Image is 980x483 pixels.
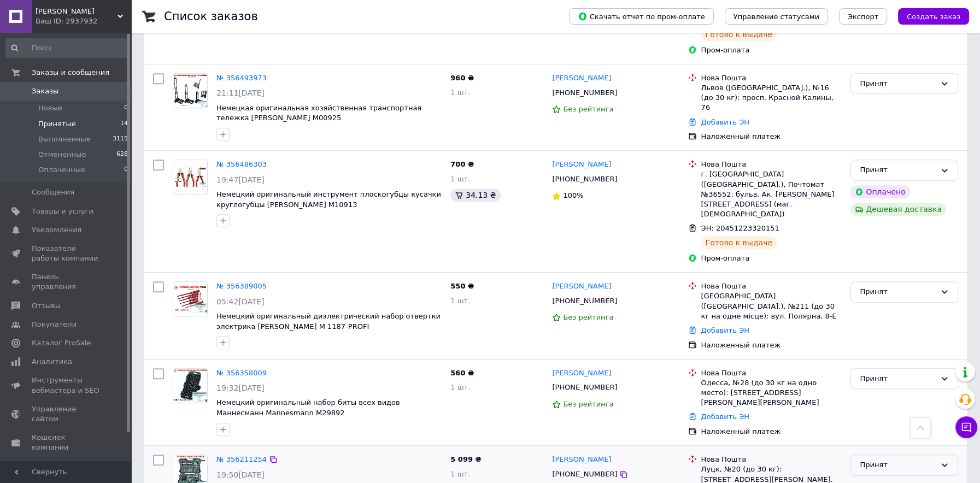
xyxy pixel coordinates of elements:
[32,272,101,292] span: Панель управления
[887,12,969,20] a: Создать заказ
[216,104,421,122] a: Немецкая оригинальная хозяйственная транспортная тележка [PERSON_NAME] M00925
[701,291,842,321] div: [GEOGRAPHIC_DATA] ([GEOGRAPHIC_DATA].), №211 (до 30 кг на одне місце): вул. Полярна, 8-Е
[32,207,93,216] span: Товары и услуги
[850,185,909,198] div: Оплачено
[701,254,842,263] div: Пром-оплата
[701,83,842,113] div: Львов ([GEOGRAPHIC_DATA].), №16 (до 30 кг): просп. Красной Калины, 76
[701,378,842,408] div: Одесса, №28 (до 30 кг на одно место): [STREET_ADDRESS][PERSON_NAME][PERSON_NAME]
[38,134,91,144] span: Выполненные
[450,282,474,290] span: 550 ₴
[173,368,208,403] a: Фото товару
[552,160,611,170] a: [PERSON_NAME]
[450,160,474,168] span: 700 ₴
[563,313,613,321] span: Без рейтинга
[173,160,208,195] a: Фото товару
[701,368,842,378] div: Нова Пошта
[216,89,265,97] span: 21:11[DATE]
[216,398,400,417] a: Немецкий оригинальный набор биты всех видов Маннесманн Mannesmann M29892
[32,404,101,424] span: Управление сайтом
[701,281,842,291] div: Нова Пошта
[450,383,470,391] span: 1 шт.
[164,10,258,23] h1: Список заказов
[552,281,611,292] a: [PERSON_NAME]
[216,369,267,377] a: № 356358009
[701,236,777,249] div: Готово к выдаче
[120,119,128,129] span: 14
[450,88,470,96] span: 1 шт.
[32,68,109,78] span: Заказы и сообщения
[216,160,267,168] a: № 356486303
[701,455,842,464] div: Нова Пошта
[216,470,265,479] span: 19:50[DATE]
[124,103,128,113] span: 0
[839,8,887,25] button: Экспорт
[701,427,842,437] div: Наложенный платеж
[38,150,86,160] span: Отмененные
[563,400,613,408] span: Без рейтинга
[550,380,619,394] div: [PHONE_NUMBER]
[701,73,842,83] div: Нова Пошта
[550,172,619,186] div: [PHONE_NUMBER]
[701,28,777,41] div: Готово к выдаче
[124,165,128,175] span: 0
[116,150,128,160] span: 628
[701,224,779,232] span: ЭН: 20451223320151
[216,282,267,290] a: № 356389005
[173,160,207,194] img: Фото товару
[32,320,77,329] span: Покупатели
[216,190,441,209] a: Немецкий оригинальный инструмент плоскогубцы кусачки круглогубцы [PERSON_NAME] M10913
[550,86,619,100] div: [PHONE_NUMBER]
[701,326,749,334] a: Добавить ЭН
[701,132,842,142] div: Наложенный платеж
[32,301,61,311] span: Отзывы
[173,74,207,108] img: Фото товару
[216,384,265,392] span: 19:32[DATE]
[725,8,828,25] button: Управление статусами
[32,433,101,452] span: Кошелек компании
[32,225,81,235] span: Уведомления
[173,73,208,108] a: Фото товару
[32,338,91,348] span: Каталог ProSale
[860,373,936,385] div: Принят
[450,189,500,202] div: 34.13 ₴
[216,312,441,331] a: Немецкий оригинальный диэлектрический набор отвертки электрика [PERSON_NAME] M 1187-PROFI
[550,294,619,308] div: [PHONE_NUMBER]
[850,203,946,216] div: Дешевая доставка
[32,86,58,96] span: Заказы
[552,368,611,379] a: [PERSON_NAME]
[216,175,265,184] span: 19:47[DATE]
[860,164,936,176] div: Принят
[701,160,842,169] div: Нова Пошта
[38,165,85,175] span: Оплаченные
[578,11,705,21] span: Скачать отчет по пром-оплате
[733,13,819,21] span: Управление статусами
[701,413,749,421] a: Добавить ЭН
[450,175,470,183] span: 1 шт.
[701,169,842,219] div: г. [GEOGRAPHIC_DATA] ([GEOGRAPHIC_DATA].), Почтомат №36552: бульв. Ак. [PERSON_NAME][STREET_ADDRE...
[32,357,72,367] span: Аналитика
[32,375,101,395] span: Инструменты вебмастера и SEO
[907,13,960,21] span: Создать заказ
[216,297,265,306] span: 05:42[DATE]
[898,8,969,25] button: Создать заказ
[32,244,101,263] span: Показатели работы компании
[450,470,470,478] span: 1 шт.
[955,416,977,438] button: Чат с покупателем
[701,45,842,55] div: Пром-оплата
[38,103,62,113] span: Новые
[563,105,613,113] span: Без рейтинга
[36,16,131,26] div: Ваш ID: 2937932
[701,340,842,350] div: Наложенный платеж
[173,369,207,403] img: Фото товару
[113,134,128,144] span: 3115
[450,74,474,82] span: 960 ₴
[216,74,267,82] a: № 356493973
[860,460,936,471] div: Принят
[701,118,749,126] a: Добавить ЭН
[32,187,74,197] span: Сообщения
[173,281,208,316] a: Фото товару
[450,369,474,377] span: 560 ₴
